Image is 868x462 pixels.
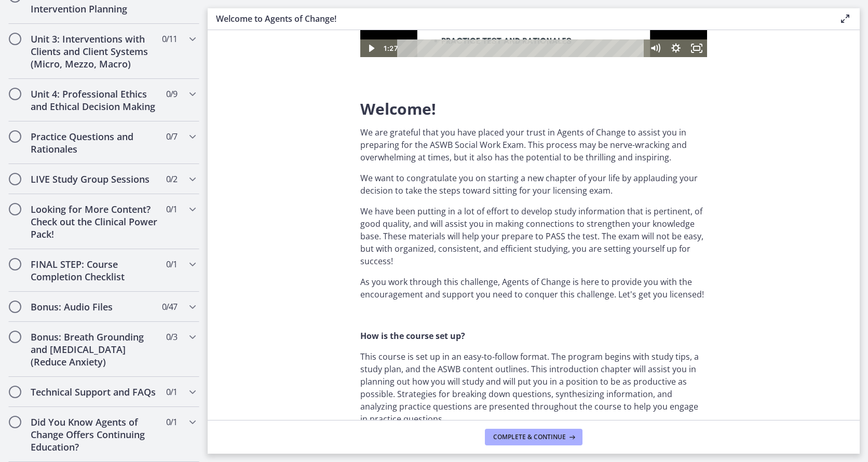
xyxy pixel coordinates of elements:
[31,130,157,155] h2: Practice Questions and Rationales
[166,88,177,100] span: 0 / 9
[485,429,582,445] button: Complete & continue
[162,301,177,313] span: 0 / 47
[31,88,157,113] h2: Unit 4: Professional Ethics and Ethical Decision Making
[31,203,157,240] h2: Looking for More Content? Check out the Clinical Power Pack!
[166,130,177,143] span: 0 / 7
[166,258,177,270] span: 0 / 1
[31,33,157,70] h2: Unit 3: Interventions with Clients and Client Systems (Micro, Mezzo, Macro)
[360,98,436,119] span: Welcome!
[360,205,707,267] p: We have been putting in a lot of effort to develop study information that is pertinent, of good q...
[360,350,707,425] p: This course is set up in an easy-to-follow format. The program begins with study tips, a study pl...
[305,178,326,195] button: Show settings menu
[31,258,157,283] h2: FINAL STEP: Course Completion Checklist
[360,172,707,197] p: We want to congratulate you on starting a new chapter of your life by applauding your decision to...
[31,301,157,313] h2: Bonus: Audio Files
[166,173,177,185] span: 0 / 2
[31,331,157,368] h2: Bonus: Breath Grounding and [MEDICAL_DATA] (Reduce Anxiety)
[166,386,177,398] span: 0 / 1
[326,178,347,195] button: Fullscreen
[493,433,566,441] span: Complete & continue
[162,33,177,45] span: 0 / 11
[166,331,177,343] span: 0 / 3
[166,203,177,215] span: 0 / 1
[360,276,707,301] p: As you work through this challenge, Agents of Change is here to provide you with the encouragemen...
[31,386,157,398] h2: Technical Support and FAQs
[141,68,206,110] button: Play Video: c1o6hcmjueu5qasqsu00.mp4
[360,330,465,342] strong: How is the course set up?
[216,12,822,25] h3: Welcome to Agents of Change!
[166,416,177,428] span: 0 / 1
[360,126,707,164] p: We are grateful that you have placed your trust in Agents of Change to assist you in preparing fo...
[45,178,279,195] div: Playbar
[284,178,305,195] button: Mute
[31,173,157,185] h2: LIVE Study Group Sessions
[31,416,157,453] h2: Did You Know Agents of Change Offers Continuing Education?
